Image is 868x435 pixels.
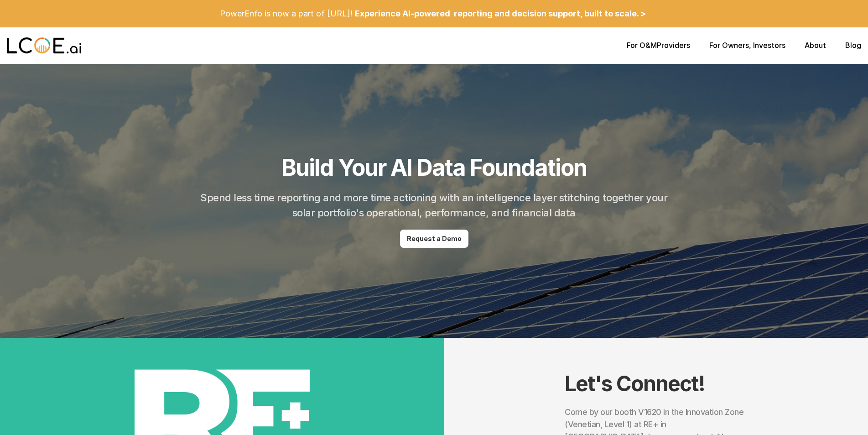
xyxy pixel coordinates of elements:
[407,235,462,243] p: Request a Demo
[281,154,587,181] h1: Build Your AI Data Foundation
[845,41,861,50] a: Blog
[709,41,749,50] a: For Owners
[400,230,468,248] a: Request a Demo
[190,190,678,220] h2: Spend less time reporting and more time actioning with an intelligence layer stitching together y...
[627,41,657,50] a: For O&M
[709,41,785,50] p: , Investors
[353,3,648,25] a: Experience AI-powered reporting and decision support, built to scale. >
[220,9,353,19] p: PowerEnfo is now a part of [URL]!
[627,41,690,50] p: Providers
[565,371,747,396] h1: Let's Connect!
[805,41,826,50] a: About
[355,9,646,19] p: Experience AI-powered reporting and decision support, built to scale. >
